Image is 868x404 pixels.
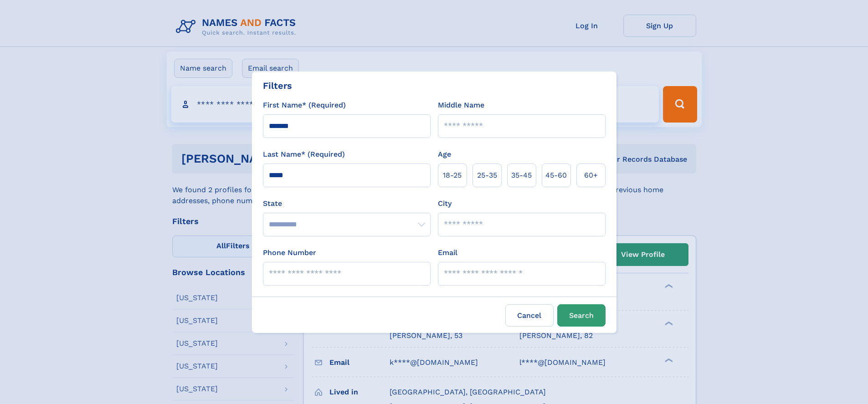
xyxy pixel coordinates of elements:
span: 45‑60 [545,170,567,181]
div: Filters [263,79,292,92]
label: State [263,198,431,209]
label: Age [438,149,451,160]
span: 60+ [584,170,598,181]
button: Search [557,304,606,327]
span: 35‑45 [511,170,532,181]
label: First Name* (Required) [263,100,346,111]
label: Last Name* (Required) [263,149,345,160]
label: City [438,198,452,209]
label: Phone Number [263,247,316,258]
label: Cancel [505,304,554,327]
label: Middle Name [438,100,484,111]
span: 18‑25 [443,170,462,181]
label: Email [438,247,457,258]
span: 25‑35 [477,170,497,181]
